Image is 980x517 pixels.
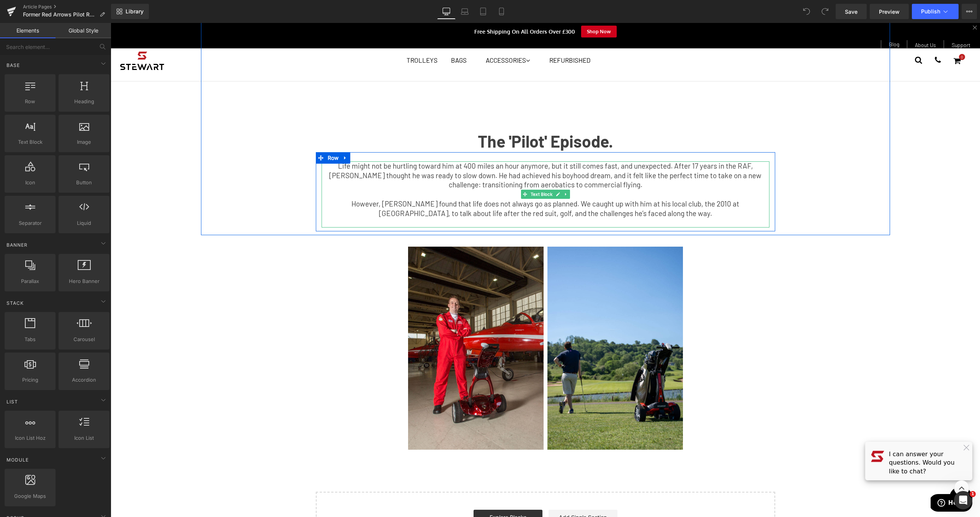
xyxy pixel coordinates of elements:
[61,138,107,146] span: Image
[7,434,53,442] span: Icon List Hoz
[23,11,96,18] span: Former Red Arrows Pilot Reveals How Golf Saved His Life
[111,4,149,19] a: New Library
[437,4,456,19] a: Desktop
[61,277,107,285] span: Hero Banner
[799,4,814,19] button: Undo
[7,98,53,106] span: Row
[7,277,53,285] span: Parallax
[215,129,230,141] span: Row
[954,491,972,509] iframe: Intercom live chat
[7,219,53,227] span: Separator
[61,335,107,343] span: Carousel
[126,8,144,15] span: Library
[241,176,629,195] span: However, [PERSON_NAME] found that life does not always go as planned. We caught up with him at hi...
[219,138,651,166] span: Life might not be hurtling toward him at 400 miles an hour anymore, but it still comes fast, and ...
[61,219,107,227] span: Liquid
[61,98,107,106] span: Heading
[970,491,976,497] span: 1
[817,4,833,19] button: Redo
[492,4,511,19] a: Mobile
[7,179,53,187] span: Icon
[820,471,862,490] iframe: Opens a widget where you can find more information
[870,4,909,19] a: Preview
[6,62,21,69] span: Base
[61,434,107,442] span: Icon List
[456,4,474,19] a: Laptop
[451,167,459,176] a: Expand / Collapse
[6,241,28,249] span: Banner
[912,4,959,19] button: Publish
[230,129,240,141] a: Expand / Collapse
[418,167,443,176] span: Text Block
[845,8,857,16] span: Save
[474,4,492,19] a: Tablet
[962,4,977,19] button: More
[6,398,19,405] span: List
[56,23,111,38] a: Global Style
[7,335,53,343] span: Tabs
[61,179,107,187] span: Button
[367,108,503,128] b: The 'Pilot' Episode.
[879,8,900,16] span: Preview
[438,487,507,502] a: Add Single Section
[7,376,53,384] span: Pricing
[61,376,107,384] span: Accordion
[363,487,432,502] a: Explore Blocks
[6,299,24,307] span: Stack
[6,456,29,463] span: Module
[23,4,111,10] a: Article Pages
[921,8,940,15] span: Publish
[7,138,53,146] span: Text Block
[7,492,53,500] span: Google Maps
